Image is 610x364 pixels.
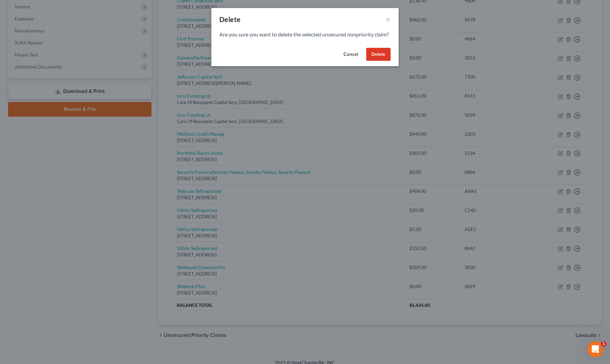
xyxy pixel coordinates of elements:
span: 1 [601,341,606,347]
button: Cancel [338,48,364,61]
button: × [386,15,391,23]
div: Delete [219,15,240,24]
p: Are you sure you want to delete the selected unsecured nonpriority claim? [219,31,391,38]
iframe: Intercom live chat [587,341,603,357]
button: Delete [366,48,391,61]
